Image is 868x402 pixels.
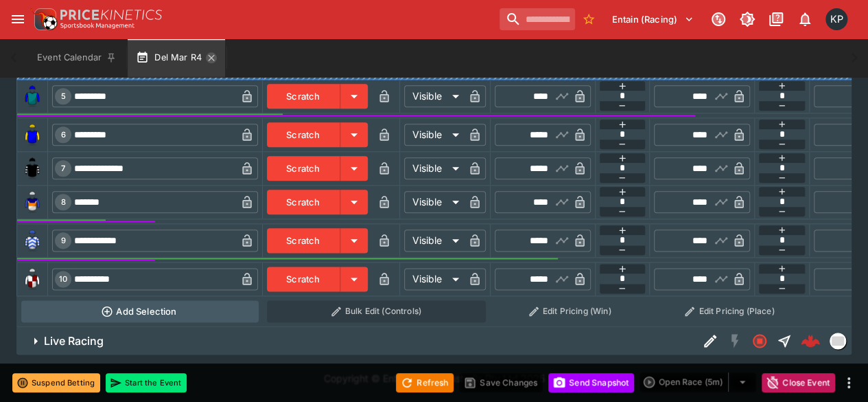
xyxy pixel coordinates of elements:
[404,85,464,107] div: Visible
[825,8,847,30] div: Kedar Pandit
[654,300,806,322] button: Edit Pricing (Place)
[58,164,68,173] span: 7
[44,334,104,348] h6: Live Racing
[58,91,69,101] span: 5
[396,373,454,392] button: Refresh
[29,38,125,77] button: Event Calendar
[267,156,340,181] button: Scratch
[764,7,788,32] button: Documentation
[267,267,340,291] button: Scratch
[58,130,69,139] span: 6
[747,328,772,353] button: Closed
[267,228,340,253] button: Scratch
[793,7,817,32] button: Notifications
[821,4,852,34] button: Kedar Pandit
[21,85,43,107] img: runner 5
[21,191,43,213] img: runner 8
[21,124,43,146] img: runner 6
[404,191,464,213] div: Visible
[56,274,70,284] span: 10
[12,373,100,392] button: Suspend Betting
[548,373,634,392] button: Send Snapshot
[698,328,723,353] button: Edit Detail
[267,122,340,147] button: Scratch
[267,300,486,322] button: Bulk Edit (Controls)
[772,328,797,353] button: Straight
[267,84,340,109] button: Scratch
[723,328,747,353] button: SGM Disabled
[267,190,340,214] button: Scratch
[404,157,464,179] div: Visible
[21,268,43,290] img: runner 10
[735,7,760,32] button: Toggle light/dark mode
[404,124,464,146] div: Visible
[21,157,43,179] img: runner 7
[58,197,69,207] span: 8
[578,8,600,30] button: No Bookmarks
[404,268,464,290] div: Visible
[801,331,820,350] div: 4e73c82d-5e93-4637-809c-ac7cfe14ad63
[58,236,69,245] span: 9
[106,373,187,392] button: Start the Event
[706,7,731,32] button: Connected to PK
[60,23,134,29] img: Sportsbook Management
[5,7,30,32] button: open drawer
[494,300,646,322] button: Edit Pricing (Win)
[640,372,756,392] div: split button
[21,300,259,322] button: Add Selection
[762,373,835,392] button: Close Event
[604,8,702,30] button: Select Tenant
[500,8,575,30] input: search
[830,333,845,348] img: liveracing
[751,333,768,349] svg: Closed
[841,375,857,391] button: more
[30,5,58,33] img: PriceKinetics Logo
[16,327,698,355] button: Live Racing
[404,230,464,252] div: Visible
[128,38,225,77] button: Del Mar R4
[60,10,162,20] img: PriceKinetics
[797,327,824,355] a: 4e73c82d-5e93-4637-809c-ac7cfe14ad63
[830,333,846,349] div: liveracing
[21,230,43,252] img: runner 9
[801,331,820,350] img: logo-cerberus--red.svg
